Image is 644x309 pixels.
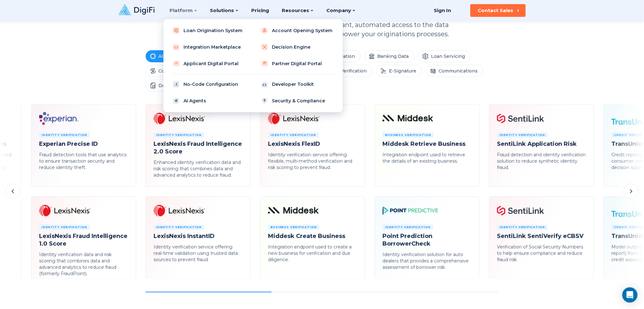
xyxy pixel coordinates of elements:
h4: Point Prediction BorrowerCheck [383,232,472,248]
span: Business Verification [383,133,434,138]
span: Identity Verification [154,133,204,138]
h4: Middesk Create Business [268,232,357,240]
li: E-Signature [376,65,422,77]
p: Integration endpoint used to retrieve the details of an existing business. [383,152,472,164]
a: No-Code Configuration [169,78,249,91]
span: Identity Verification [497,133,548,138]
a: Account Opening System [257,24,338,37]
h4: Experian Precise ID [39,140,128,148]
h4: LexisNexis FlexID [268,140,357,148]
p: Identity verification service offering real-time validation using trusted data sources to prevent... [154,244,243,263]
li: Loan Servicing [418,50,471,62]
span: Identity Verification [39,133,90,138]
p: Verification of Social Security Numbers to help ensure compliance and reduce fraud risk. [497,244,586,263]
a: Integration Marketplace [169,41,249,53]
span: Identity Verification [154,225,204,230]
button: Contact Sales [470,4,526,17]
a: Developer Toolkit [257,78,338,91]
li: Banking Data [364,50,414,62]
p: Fraud detection tools that use analytics to ensure transaction security and reduce identity theft. [39,152,128,171]
h4: LexisNexis InstantID [154,232,243,240]
p: Identity verification data and risk scoring that combines data and advanced analytics to reduce f... [39,251,128,277]
a: Sign In [426,4,459,17]
span: Business Verification [268,225,319,230]
a: Security & Compliance [257,94,338,107]
p: Integration endpoint used to create a new business for verification and due diligence. [268,244,357,263]
a: Loan Origination System [169,24,249,37]
a: Decision Engine [257,41,338,53]
p: Identity verification service offering flexible, multi-method verification and risk scoring to pr... [268,152,357,171]
span: Identity Verification [39,225,90,230]
span: Identity Verification [268,133,319,138]
a: AI Agents [169,94,249,107]
a: Applicant Digital Portal [169,57,249,70]
li: Communications [426,65,483,77]
p: Fraud detection and identity verification solution to reduce synthetic identity fraud. [497,152,586,171]
li: All [146,50,170,62]
li: Document Processing [146,79,216,92]
span: Identity Verification [497,225,548,230]
a: Partner Digital Portal [257,57,338,70]
h4: LexisNexis Fraud Intelligence 2.0 Score [154,140,243,155]
p: Enhanced identity verification data and risk scoring that combines data and advanced analytics to... [154,159,243,178]
h4: SentiLink SentiVerify eCBSV [497,232,586,240]
li: Core Banking [146,65,196,77]
div: Open Intercom Messenger [622,287,638,303]
p: Identity verification solution for auto dealers that provides a comprehensive assessment of borro... [383,251,472,271]
div: Contact Sales [478,7,514,14]
h4: SentiLink Application Risk [497,140,586,148]
span: Identity Verification [383,225,433,230]
h4: LexisNexis Fraud Intelligence 1.0 Score [39,232,128,248]
h4: Middesk Retrieve Business [383,140,472,148]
